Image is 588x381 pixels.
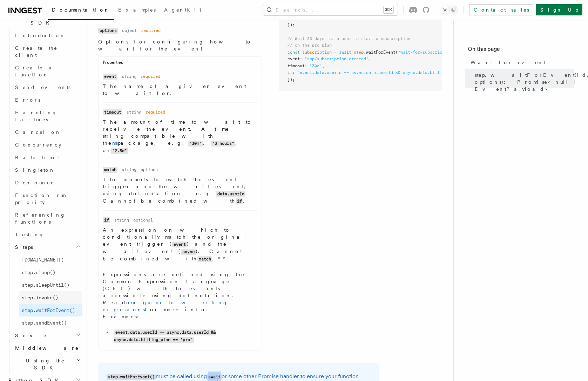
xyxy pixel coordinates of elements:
span: Steps [12,244,33,251]
span: Errors [15,97,40,103]
a: Testing [12,228,82,241]
span: Documentation [52,7,110,13]
span: step.sendEvent() [22,320,67,326]
a: Documentation [48,2,114,20]
code: timeout [103,109,122,115]
span: step [354,50,364,55]
code: event [103,74,117,80]
button: Serve [12,329,82,342]
span: Examples [118,7,156,13]
span: "app/subscription.created" [305,56,369,61]
a: step.sleepUntil() [19,279,82,291]
dd: optional [133,217,153,223]
span: AgentKit [164,7,201,13]
span: ( [396,50,398,55]
span: event [288,56,300,61]
code: "2.5d" [111,148,128,154]
span: "30d" [310,63,322,68]
span: Cancel on [15,129,61,135]
dd: string [114,217,129,223]
a: AgentKit [160,2,205,19]
a: step.sendEvent() [19,317,82,329]
a: Concurrency [12,138,82,151]
code: "30m" [188,141,203,147]
span: timeout [288,63,305,68]
span: step.sleepUntil() [22,282,69,288]
span: : [292,70,295,75]
code: async [181,249,196,255]
span: Debounce [15,180,54,185]
button: Search...⌘K [263,4,398,15]
code: await [207,374,222,380]
button: Middleware [12,342,82,354]
p: The amount of time to wait to receive the event. A time string compatible with the package, e.g. ... [103,118,257,154]
span: Testing [15,232,44,237]
span: }); [288,77,295,82]
code: step.waitForEvent() [107,374,156,380]
a: Wait for event [468,56,574,69]
span: subscription [302,50,332,55]
button: Using the SDK [12,354,82,374]
span: Using the SDK [12,357,76,371]
span: , [322,63,324,68]
a: Contact sales [469,4,533,15]
p: An expression on which to conditionally match the original event trigger ( ) and the wait event (... [103,226,257,263]
a: Referencing functions [12,209,82,228]
a: Function run priority [12,189,82,209]
kbd: ⌘K [384,6,393,13]
dd: required [146,109,165,115]
a: step.invoke() [19,291,82,304]
a: Create a function [12,61,82,81]
dd: required [141,74,160,79]
dd: string [122,74,136,79]
a: Examples [114,2,160,19]
code: options [98,28,118,34]
span: // Wait 30 days for a user to start a subscription [288,36,410,41]
div: Steps [12,253,82,329]
dd: string [122,167,136,172]
dd: string [127,109,141,115]
a: step.waitForEvent() [19,304,82,317]
p: Options for configuring how to wait for the event. [98,38,262,52]
span: Middleware [12,345,79,352]
dd: object [122,28,137,33]
a: Send events [12,81,82,94]
span: Handling failures [15,110,57,122]
span: Create the client [15,45,58,58]
span: step.waitForEvent() [22,307,75,313]
span: = [334,50,337,55]
code: data.userId [216,191,245,197]
span: Create a function [15,65,57,77]
button: Toggle dark mode [441,6,458,14]
code: event [172,241,187,247]
a: step.sleep() [19,266,82,279]
span: }); [288,22,295,27]
code: event.data.userId == async.data.userId && async.data.billing_plan == 'pro' [114,329,216,343]
span: , [369,56,371,61]
a: Singleton [12,164,82,176]
span: step.sleep() [22,270,55,275]
a: Errors [12,94,82,106]
span: Serve [12,332,47,339]
a: Debounce [12,176,82,189]
div: TypeScript SDK [6,29,82,374]
span: Wait for event [471,59,545,66]
span: Function run priority [15,192,68,205]
span: : [305,63,307,68]
a: Create the client [12,42,82,61]
code: if [103,217,110,223]
span: .waitForEvent [364,50,396,55]
code: "3 hours" [211,141,235,147]
p: The name of a given event to wait for. [103,83,257,97]
span: const [288,50,300,55]
span: Concurrency [15,142,61,148]
span: "wait-for-subscription" [398,50,454,55]
span: if [288,70,292,75]
span: // on the pro plan [288,43,332,48]
dd: optional [141,167,160,172]
a: Introduction [12,29,82,42]
button: Steps [12,241,82,253]
a: Sign Up [536,4,582,15]
a: our guide to writing expressions [103,300,228,312]
span: Rate limit [15,155,60,160]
